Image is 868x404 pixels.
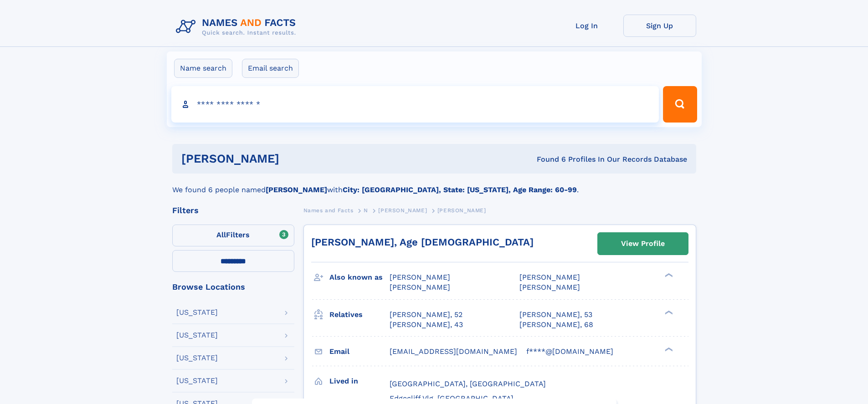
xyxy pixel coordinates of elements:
[172,225,294,246] label: Filters
[519,273,580,281] span: [PERSON_NAME]
[329,373,390,389] h3: Lived in
[663,346,673,352] div: ❯
[598,233,688,255] a: View Profile
[519,310,592,320] a: [PERSON_NAME], 53
[171,86,659,123] input: search input
[303,205,354,216] a: Names and Facts
[663,309,673,315] div: ❯
[663,272,673,278] div: ❯
[329,344,390,359] h3: Email
[390,273,450,281] span: [PERSON_NAME]
[172,283,294,291] div: Browse Locations
[378,207,427,214] span: [PERSON_NAME]
[390,394,514,403] span: Edgecliff Vlg, [GEOGRAPHIC_DATA]
[390,283,450,291] span: [PERSON_NAME]
[176,354,218,362] div: [US_STATE]
[266,185,327,194] b: [PERSON_NAME]
[176,309,218,316] div: [US_STATE]
[176,332,218,339] div: [US_STATE]
[390,347,517,356] span: [EMAIL_ADDRESS][DOMAIN_NAME]
[172,174,696,195] div: We found 6 people named with .
[519,320,593,330] a: [PERSON_NAME], 68
[390,379,546,388] span: [GEOGRAPHIC_DATA], [GEOGRAPHIC_DATA]
[181,153,408,164] h1: [PERSON_NAME]
[364,205,368,216] a: N
[172,206,294,215] div: Filters
[216,230,226,239] span: All
[329,307,390,322] h3: Relatives
[519,283,580,291] span: [PERSON_NAME]
[176,377,218,384] div: [US_STATE]
[311,236,534,248] a: [PERSON_NAME], Age [DEMOGRAPHIC_DATA]
[663,86,697,123] button: Search Button
[550,15,623,37] a: Log In
[408,154,687,164] div: Found 6 Profiles In Our Records Database
[390,310,462,320] a: [PERSON_NAME], 52
[621,233,665,254] div: View Profile
[329,270,390,285] h3: Also known as
[390,320,463,330] a: [PERSON_NAME], 43
[437,207,486,214] span: [PERSON_NAME]
[172,15,303,39] img: Logo Names and Facts
[343,185,577,194] b: City: [GEOGRAPHIC_DATA], State: [US_STATE], Age Range: 60-99
[378,205,427,216] a: [PERSON_NAME]
[623,15,696,37] a: Sign Up
[174,59,232,78] label: Name search
[364,207,368,214] span: N
[242,59,299,78] label: Email search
